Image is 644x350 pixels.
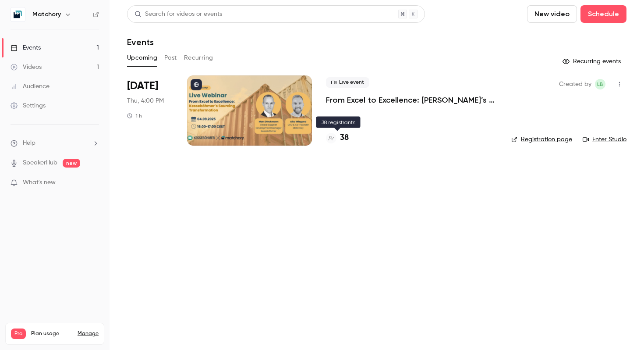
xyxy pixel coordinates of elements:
[23,158,57,168] a: SpeakerHub
[11,63,42,71] div: Videos
[127,112,142,119] div: 1 h
[580,5,626,23] button: Schedule
[559,79,591,89] span: Created by
[31,330,72,337] span: Plan usage
[583,135,626,144] a: Enter Studio
[127,51,157,65] button: Upcoming
[23,178,56,187] span: What's new
[326,95,497,105] a: From Excel to Excellence: [PERSON_NAME]’s Sourcing Transformation
[134,10,222,19] div: Search for videos or events
[78,330,99,337] a: Manage
[11,82,50,91] div: Audience
[597,79,603,89] span: LB
[11,101,46,110] div: Settings
[340,132,349,144] h4: 38
[127,96,164,105] span: Thu, 4:00 PM
[127,37,154,47] h1: Events
[326,77,369,88] span: Live event
[11,139,99,148] li: help-dropdown-opener
[184,51,213,65] button: Recurring
[23,139,35,148] span: Help
[11,7,25,21] img: Matchory
[11,43,41,52] div: Events
[559,54,626,68] button: Recurring events
[595,79,605,89] span: Laura Banciu
[11,329,26,339] span: Pro
[511,135,572,144] a: Registration page
[164,51,177,65] button: Past
[127,75,173,146] div: Sep 4 Thu, 4:00 PM (Europe/Berlin)
[127,79,158,93] span: [DATE]
[326,132,349,144] a: 38
[32,10,61,19] h6: Matchory
[527,5,577,23] button: New video
[63,159,80,168] span: new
